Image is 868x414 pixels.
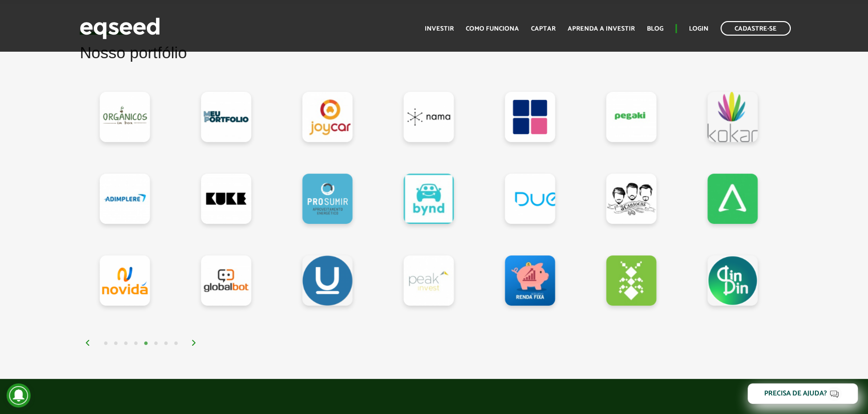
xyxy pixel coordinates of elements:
a: Allugator [708,174,758,224]
a: 3Cariocas [606,174,656,224]
a: GreenAnt [606,255,656,306]
a: App Renda Fixa [505,255,555,306]
img: arrow%20right.svg [191,340,197,346]
a: DinDin [708,255,758,306]
a: Aprenda a investir [568,26,635,32]
a: Login [689,26,709,32]
a: Investir [425,26,454,32]
a: MeuPortfolio [201,92,251,142]
a: Kokar [708,92,758,142]
button: 7 of 4 [161,339,171,349]
a: Mutual [505,92,555,142]
a: Pegaki [606,92,656,142]
button: 1 of 4 [101,339,111,349]
a: Orgânicos in Box [100,92,150,142]
a: Ulend [302,255,353,306]
a: Joycar [302,92,353,142]
button: 6 of 4 [151,339,161,349]
a: Bynd [404,174,454,224]
a: Peak Invest [404,255,454,306]
a: Captar [531,26,556,32]
button: 2 of 4 [111,339,121,349]
img: arrow%20left.svg [85,340,91,346]
button: 3 of 4 [121,339,131,349]
button: 8 of 4 [171,339,181,349]
a: Due Laser [505,174,555,224]
button: 5 of 4 [141,339,151,349]
a: Kuke [201,174,251,224]
a: Como funciona [466,26,519,32]
a: Cadastre-se [721,21,791,36]
img: EqSeed [80,15,160,42]
a: Adimplere [100,174,150,224]
a: Novidá [100,255,150,306]
a: Blog [647,26,663,32]
a: Nama [404,92,454,142]
a: Globalbot [201,255,251,306]
h2: Nosso portfólio [80,44,788,77]
a: PROSUMIR [302,174,353,224]
button: 4 of 4 [131,339,141,349]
